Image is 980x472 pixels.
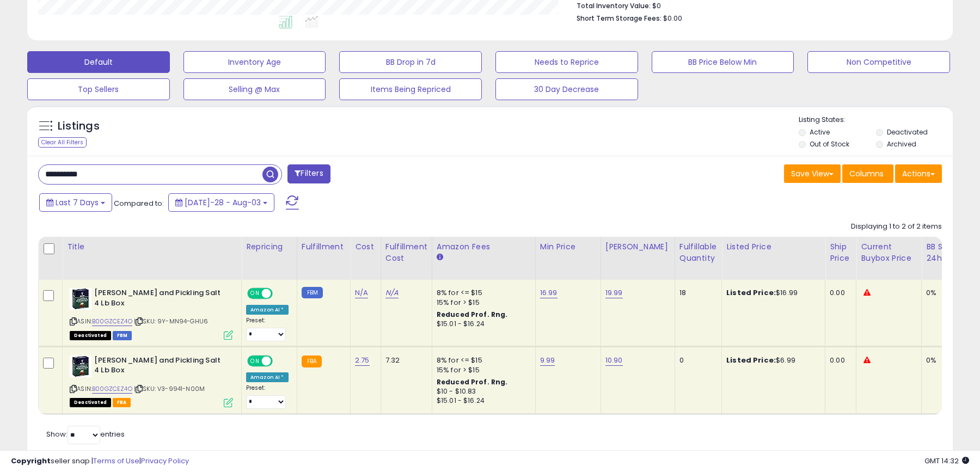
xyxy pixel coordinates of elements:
[114,198,164,209] span: Compared to:
[70,288,91,310] img: 513G4ONDLxL._SL40_.jpg
[246,384,289,409] div: Preset:
[70,355,91,377] img: 513G4ONDLxL._SL40_.jpg
[605,287,623,298] a: 19.99
[830,288,848,298] div: 0.00
[385,355,424,365] div: 7.32
[437,320,527,329] div: $15.01 - $16.24
[92,317,132,326] a: B00GZCEZ4O
[92,384,132,394] a: B00GZCEZ4O
[246,372,289,382] div: Amazon AI *
[70,288,233,339] div: ASIN:
[185,197,261,208] span: [DATE]-28 - Aug-03
[246,241,292,253] div: Repricing
[926,288,962,298] div: 0%
[302,287,323,298] small: FBM
[11,456,51,466] strong: Copyright
[70,331,111,340] span: All listings that are unavailable for purchase on Amazon for any reason other than out-of-stock
[339,78,482,100] button: Items Being Repriced
[887,139,916,149] label: Archived
[58,119,100,134] h5: Listings
[437,298,527,308] div: 15% for > $15
[437,253,443,262] small: Amazon Fees.
[248,289,262,298] span: ON
[248,356,262,365] span: ON
[926,241,966,264] div: BB Share 24h.
[810,139,849,149] label: Out of Stock
[56,197,99,208] span: Last 7 Days
[679,241,717,264] div: Fulfillable Quantity
[302,241,346,253] div: Fulfillment
[679,288,713,298] div: 18
[141,456,189,466] a: Privacy Policy
[134,317,208,326] span: | SKU: 9Y-MN94-GHU6
[246,305,289,315] div: Amazon AI *
[183,51,326,73] button: Inventory Age
[168,193,274,212] button: [DATE]-28 - Aug-03
[784,164,841,183] button: Save View
[726,288,817,298] div: $16.99
[385,241,427,264] div: Fulfillment Cost
[113,398,131,407] span: FBA
[924,456,969,466] span: 2025-08-11 14:32 GMT
[926,355,962,365] div: 0%
[437,377,508,387] b: Reduced Prof. Rng.
[851,222,942,232] div: Displaying 1 to 2 of 2 items
[652,51,794,73] button: BB Price Below Min
[437,355,527,365] div: 8% for <= $15
[39,193,112,212] button: Last 7 Days
[887,127,928,137] label: Deactivated
[861,241,917,264] div: Current Buybox Price
[577,1,651,10] b: Total Inventory Value:
[183,78,326,100] button: Selling @ Max
[70,355,233,406] div: ASIN:
[27,51,170,73] button: Default
[134,384,205,393] span: | SKU: V3-9941-N00M
[287,164,330,183] button: Filters
[437,365,527,375] div: 15% for > $15
[355,287,368,298] a: N/A
[46,429,125,439] span: Show: entries
[93,456,139,466] a: Terms of Use
[271,356,289,365] span: OFF
[540,241,596,253] div: Min Price
[842,164,893,183] button: Columns
[807,51,950,73] button: Non Competitive
[679,355,713,365] div: 0
[271,289,289,298] span: OFF
[726,241,820,253] div: Listed Price
[726,355,817,365] div: $6.99
[11,456,189,467] div: seller snap | |
[94,355,226,378] b: [PERSON_NAME] and Pickling Salt 4 Lb Box
[94,288,226,311] b: [PERSON_NAME] and Pickling Salt 4 Lb Box
[246,317,289,341] div: Preset:
[67,241,237,253] div: Title
[830,241,852,264] div: Ship Price
[495,51,638,73] button: Needs to Reprice
[540,355,555,366] a: 9.99
[726,355,776,365] b: Listed Price:
[830,355,848,365] div: 0.00
[437,310,508,319] b: Reduced Prof. Rng.
[726,287,776,298] b: Listed Price:
[605,241,670,253] div: [PERSON_NAME]
[355,355,370,366] a: 2.75
[437,241,531,253] div: Amazon Fees
[437,396,527,406] div: $15.01 - $16.24
[385,287,399,298] a: N/A
[437,288,527,298] div: 8% for <= $15
[577,14,661,23] b: Short Term Storage Fees:
[663,13,682,23] span: $0.00
[495,78,638,100] button: 30 Day Decrease
[810,127,830,137] label: Active
[849,168,884,179] span: Columns
[38,137,87,148] div: Clear All Filters
[302,355,322,367] small: FBA
[113,331,132,340] span: FBM
[70,398,111,407] span: All listings that are unavailable for purchase on Amazon for any reason other than out-of-stock
[540,287,558,298] a: 16.99
[799,115,952,125] p: Listing States:
[895,164,942,183] button: Actions
[339,51,482,73] button: BB Drop in 7d
[437,387,527,396] div: $10 - $10.83
[355,241,376,253] div: Cost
